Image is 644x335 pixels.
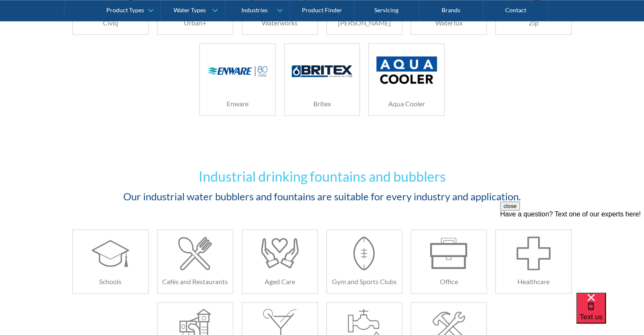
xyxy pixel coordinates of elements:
[326,230,403,293] a: Gym and Sports Clubs
[576,293,644,335] iframe: podium webchat widget bubble
[73,277,148,287] h6: Schools
[496,277,571,287] h6: Healthcare
[411,277,486,287] h6: Office
[411,230,487,293] a: Office
[368,43,445,116] a: Aqua Cooler
[285,99,360,109] h6: Britex
[327,18,402,28] h6: [PERSON_NAME]
[500,202,644,303] iframe: podium webchat widget prompt
[157,230,233,293] a: Cafés and Restaurants
[242,230,318,293] a: Aged Care
[158,277,233,287] h6: Cafés and Restaurants
[72,166,572,187] h2: Industrial drinking fountains and bubblers
[199,43,276,116] a: Enware
[496,18,571,28] h6: Zip
[72,189,572,204] h2: Our industrial water bubblers and fountains are suitable for every industry and application.
[242,277,318,287] h6: Aged Care
[242,18,318,28] h6: Waterworks
[174,7,206,14] div: Water Types
[495,230,572,293] a: Healthcare
[284,43,360,116] a: Britex
[369,99,444,109] h6: Aqua Cooler
[241,7,268,14] div: Industries
[327,277,402,287] h6: Gym and Sports Clubs
[73,18,148,28] h6: Civiq
[72,230,149,293] a: Schools
[200,99,275,109] h6: Enware
[158,18,233,28] h6: Urban+
[411,18,486,28] h6: Waterlux
[106,7,144,14] div: Product Types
